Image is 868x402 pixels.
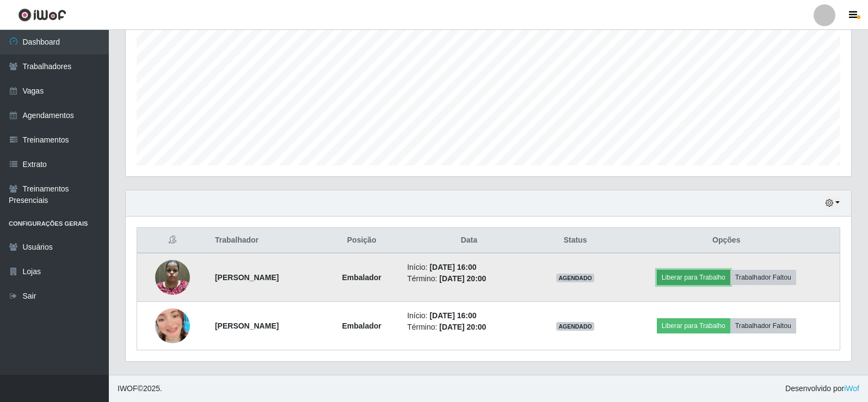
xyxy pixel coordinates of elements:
li: Início: [407,310,531,321]
strong: Embalador [342,321,381,330]
time: [DATE] 16:00 [429,311,476,320]
li: Início: [407,262,531,273]
button: Trabalhador Faltou [730,270,796,285]
strong: Embalador [342,273,381,282]
button: Trabalhador Faltou [730,318,796,333]
li: Término: [407,273,531,285]
time: [DATE] 20:00 [439,323,486,331]
span: AGENDADO [556,274,594,282]
strong: [PERSON_NAME] [215,273,279,282]
span: AGENDADO [556,322,594,331]
th: Status [537,228,613,253]
img: CoreUI Logo [18,8,66,22]
time: [DATE] 20:00 [439,274,486,283]
img: 1757779706690.jpeg [155,295,190,357]
li: Término: [407,321,531,333]
span: Desenvolvido por [785,383,859,394]
img: 1712714567127.jpeg [155,254,190,300]
span: IWOF [118,384,138,393]
time: [DATE] 16:00 [429,263,476,271]
strong: [PERSON_NAME] [215,321,279,330]
button: Liberar para Trabalho [657,318,730,333]
th: Opções [613,228,840,253]
th: Data [401,228,537,253]
span: © 2025 . [118,383,162,394]
th: Posição [323,228,401,253]
a: iWof [844,384,859,393]
th: Trabalhador [208,228,323,253]
button: Liberar para Trabalho [657,270,730,285]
